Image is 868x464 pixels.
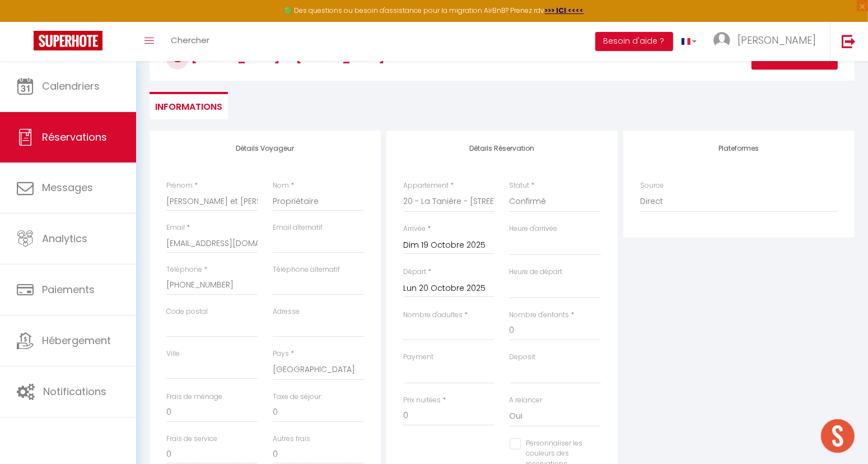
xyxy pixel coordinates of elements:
label: Email [166,222,185,233]
label: Heure de départ [510,267,563,277]
a: >>> ICI <<<< [545,6,584,15]
label: Deposit [510,352,536,363]
span: Réservations [42,130,107,144]
span: Calendriers [42,79,100,93]
label: Autres frais [273,434,310,444]
a: ... [PERSON_NAME] [705,22,830,61]
label: Ville [166,349,180,359]
label: Statut [510,180,530,191]
button: Besoin d'aide ? [595,32,673,51]
label: Téléphone [166,265,202,275]
label: Prix nuitées [403,395,441,406]
label: Frais de ménage [166,392,222,402]
label: Source [640,180,664,191]
label: Code postal [166,307,208,317]
span: Paiements [42,282,95,296]
img: Super Booking [34,31,102,50]
label: Adresse [273,307,300,317]
label: Frais de service [166,434,217,444]
label: Arrivée [403,224,426,234]
span: Notifications [43,384,106,398]
label: Prénom [166,180,193,191]
span: [PERSON_NAME] [738,33,816,47]
img: logout [842,34,856,48]
label: Taxe de séjour [273,392,321,402]
label: Payment [403,352,433,363]
label: A relancer [510,395,543,406]
label: Email alternatif [273,222,323,233]
label: Nom [273,180,289,191]
h4: Plateformes [640,145,838,152]
a: Chercher [162,22,218,61]
label: Téléphone alternatif [273,265,340,275]
h4: Détails Réservation [403,145,601,152]
label: Nombre d'adultes [403,310,463,321]
label: Heure d'arrivée [510,224,558,234]
div: Ouvrir le chat [821,419,855,453]
span: Messages [42,180,93,194]
label: Départ [403,267,426,277]
img: ... [713,32,730,49]
li: Informations [150,92,228,119]
h4: Détails Voyageur [166,145,364,152]
label: Nombre d'enfants [510,310,570,321]
span: Analytics [42,231,87,245]
label: Appartement [403,180,449,191]
span: Hébergement [42,333,111,347]
label: Pays [273,349,289,359]
span: Chercher [171,34,209,46]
